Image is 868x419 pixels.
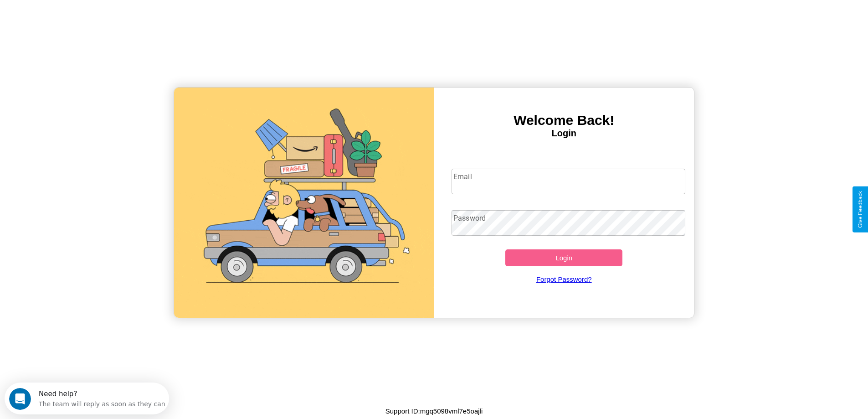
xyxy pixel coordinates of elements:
iframe: Intercom live chat discovery launcher [5,383,169,414]
img: gif [174,88,434,318]
div: Open Intercom Messenger [4,4,169,29]
div: Give Feedback [857,191,863,228]
a: Forgot Password? [447,266,681,292]
div: The team will reply as soon as they can [34,15,161,25]
div: Need help? [34,8,161,15]
iframe: Intercom live chat [9,388,31,410]
button: Login [505,249,622,266]
p: Support ID: mgq5098vml7e5oajli [385,405,483,417]
h4: Login [434,128,694,139]
h3: Welcome Back! [434,113,694,128]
